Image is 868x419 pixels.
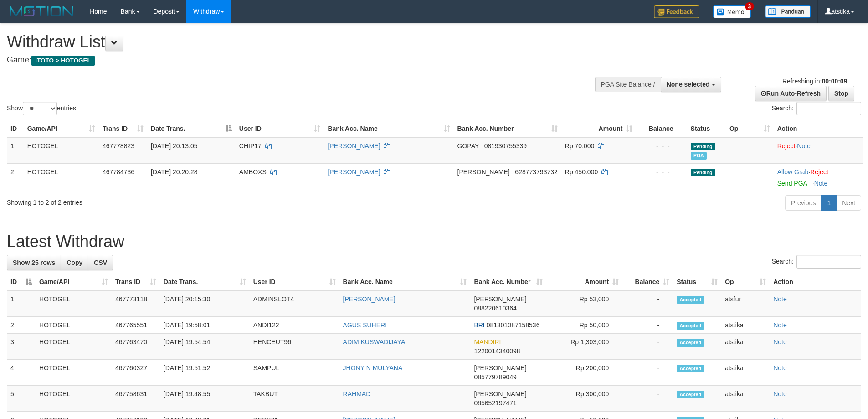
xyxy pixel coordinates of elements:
a: [PERSON_NAME] [328,168,380,176]
th: Amount: activate to sort column ascending [546,274,622,290]
span: Copy 081930755339 to clipboard [484,142,527,150]
td: atstika [721,386,770,412]
th: Date Trans.: activate to sort column ascending [160,274,250,290]
label: Show entries [7,102,76,115]
td: 1 [7,290,36,317]
td: · [774,163,863,191]
td: - [622,290,673,317]
span: 467784736 [103,168,134,176]
td: Rp 53,000 [546,290,622,317]
th: Balance [636,120,687,137]
td: HOTOGEL [36,317,112,334]
td: SAMPUL [250,360,339,386]
span: Accepted [677,339,704,347]
td: - [622,386,673,412]
input: Search: [796,255,861,269]
a: Note [773,295,787,303]
td: HOTOGEL [24,163,99,191]
a: Reject [777,142,796,150]
span: Show 25 rows [13,259,55,266]
td: Rp 1,303,000 [546,334,622,360]
span: None selected [667,81,710,88]
a: ADIM KUSWADIJAYA [343,338,406,346]
th: Op: activate to sort column ascending [726,120,774,137]
span: Copy 085779789049 to clipboard [474,373,516,381]
td: Rp 300,000 [546,386,622,412]
th: Action [770,274,861,290]
td: ANDI122 [250,317,339,334]
span: Marked by atsfur [691,152,707,160]
span: [PERSON_NAME] [457,168,510,176]
th: Bank Acc. Number: activate to sort column ascending [454,120,561,137]
td: - [622,317,673,334]
label: Search: [772,102,861,115]
td: 1 [7,137,24,164]
td: [DATE] 19:54:54 [160,334,250,360]
th: Trans ID: activate to sort column ascending [112,274,160,290]
th: Status: activate to sort column ascending [673,274,721,290]
a: Reject [810,168,828,176]
td: atstika [721,334,770,360]
th: Trans ID: activate to sort column ascending [99,120,147,137]
a: AGUS SUHERI [343,321,387,329]
a: CSV [88,255,113,270]
span: Copy 088220610364 to clipboard [474,305,516,312]
strong: 00:00:09 [822,78,847,85]
th: ID: activate to sort column descending [7,274,36,290]
a: [PERSON_NAME] [343,295,395,303]
a: JHONY N MULYANA [343,364,403,372]
th: Game/API: activate to sort column ascending [24,120,99,137]
span: Copy 085652197471 to clipboard [474,399,516,407]
span: BRI [474,321,484,329]
td: HOTOGEL [36,290,112,317]
td: - [622,360,673,386]
span: Copy 628773793732 to clipboard [515,168,557,176]
span: [PERSON_NAME] [474,364,526,372]
td: ADMINSLOT4 [250,290,339,317]
h1: Withdraw List [7,33,570,51]
span: [PERSON_NAME] [474,295,526,303]
img: Feedback.jpg [654,5,699,18]
img: MOTION_logo.png [7,5,76,18]
th: Bank Acc. Name: activate to sort column ascending [339,274,471,290]
span: MANDIRI [474,338,501,346]
a: 1 [821,195,837,211]
td: 467773118 [112,290,160,317]
button: None selected [661,77,721,92]
td: Rp 50,000 [546,317,622,334]
a: Allow Grab [777,168,808,176]
th: Status [687,120,726,137]
a: Note [773,321,787,329]
span: CSV [94,259,107,266]
img: Button%20Memo.svg [713,5,751,18]
a: RAHMAD [343,390,371,398]
label: Search: [772,255,861,269]
td: - [622,334,673,360]
span: Pending [691,169,715,176]
th: Amount: activate to sort column ascending [561,120,637,137]
td: [DATE] 19:58:01 [160,317,250,334]
img: panduan.png [765,5,811,18]
td: TAKBUT [250,386,339,412]
span: Copy [67,259,82,266]
a: Previous [785,195,822,211]
td: 2 [7,317,36,334]
td: Rp 200,000 [546,360,622,386]
span: Accepted [677,296,704,304]
a: Send PGA [777,180,807,187]
span: Rp 450.000 [565,168,598,176]
span: · [777,168,810,176]
a: Run Auto-Refresh [755,86,827,101]
a: Note [814,180,828,187]
span: Accepted [677,391,704,398]
td: HENCEUT96 [250,334,339,360]
div: Showing 1 to 2 of 2 entries [7,194,355,207]
td: 467758631 [112,386,160,412]
td: [DATE] 19:48:55 [160,386,250,412]
span: CHIP17 [239,142,262,150]
span: Copy 081301087158536 to clipboard [487,321,540,329]
h1: Latest Withdraw [7,233,861,251]
span: [DATE] 20:13:05 [151,142,197,150]
div: - - - [640,167,683,176]
td: atstika [721,360,770,386]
